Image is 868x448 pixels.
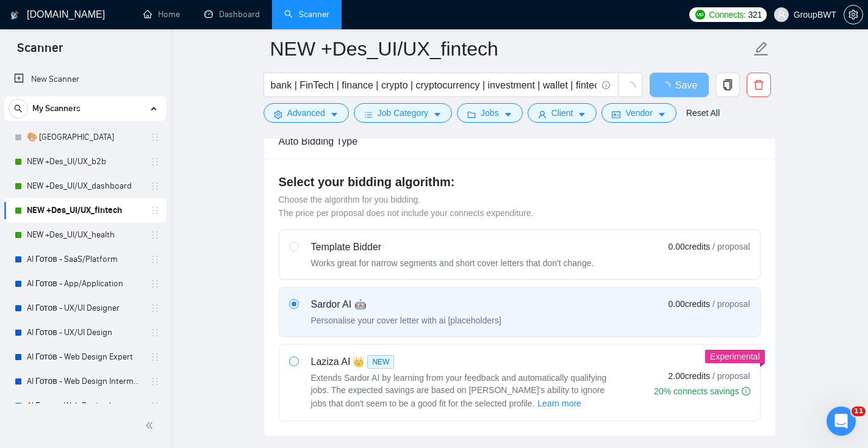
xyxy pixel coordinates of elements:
a: 🎨 [GEOGRAPHIC_DATA] [27,125,143,150]
span: My Scanners [32,96,81,121]
span: holder [150,157,160,167]
span: Vendor [625,106,652,120]
span: holder [150,352,160,362]
input: Search Freelance Jobs... [271,78,597,93]
div: 20% connects savings [654,385,750,397]
span: Connects: [709,8,745,21]
span: caret-down [330,110,339,119]
span: / proposal [712,370,750,382]
span: caret-down [433,110,442,119]
a: AI Готов - UX/UI Designer [27,296,143,320]
a: New Scanner [14,67,156,92]
span: holder [150,255,160,264]
div: Auto Bidding Type [279,124,761,159]
a: searchScanner [284,9,329,20]
span: holder [150,377,160,386]
span: folder [467,110,476,119]
span: Learn more [537,397,581,410]
span: 11 [852,406,866,416]
a: Reset All [686,106,720,120]
div: Laziza AI [311,355,616,369]
button: delete [747,73,771,97]
span: info-circle [742,387,750,396]
span: Client [551,106,573,120]
a: AI Готов - UX/UI Design [27,320,143,345]
span: holder [150,328,160,338]
span: holder [150,181,160,191]
span: search [9,104,27,113]
span: idcard [612,110,620,119]
button: copy [716,73,740,97]
span: 321 [748,8,762,21]
a: setting [844,10,863,20]
a: homeHome [143,9,180,20]
a: AI Готов - SaaS/Platform [27,247,143,272]
button: barsJob Categorycaret-down [354,103,452,123]
span: holder [150,279,160,289]
iframe: Intercom live chat [827,406,856,436]
span: user [538,110,547,119]
span: Extends Sardor AI by learning from your feedback and automatically qualifying jobs. The expected ... [311,373,607,408]
span: copy [716,79,739,90]
button: search [9,99,28,118]
a: NEW +Des_UI/UX_dashboard [27,174,143,198]
span: NEW [367,355,394,369]
span: user [777,10,786,19]
a: AI Готов - Web Design Expert [27,345,143,369]
span: 👑 [353,355,365,369]
span: holder [150,303,160,313]
span: loading [625,82,636,93]
span: caret-down [658,110,666,119]
span: loading [661,82,675,92]
span: holder [150,401,160,411]
img: logo [10,5,19,25]
span: holder [150,206,160,215]
span: holder [150,132,160,142]
span: holder [150,230,160,240]
span: 0.00 credits [669,297,710,311]
a: dashboardDashboard [204,9,260,20]
button: Save [650,73,709,97]
span: setting [274,110,282,119]
span: Scanner [7,39,73,65]
a: AI Готов - Web Design Intermediate минус Developer [27,369,143,394]
span: edit [753,41,769,57]
span: / proposal [712,240,750,253]
div: Personalise your cover letter with ai [placeholders] [311,314,501,327]
a: NEW +Des_UI/UX_health [27,223,143,247]
span: Jobs [481,106,499,120]
a: NEW +Des_UI/UX_b2b [27,150,143,174]
span: Advanced [287,106,325,120]
span: setting [844,10,863,20]
span: Job Category [378,106,428,120]
span: bars [364,110,373,119]
button: idcardVendorcaret-down [601,103,676,123]
span: double-left [145,419,157,432]
span: 0.00 credits [669,240,710,253]
button: setting [844,5,863,24]
span: Experimental [710,352,760,361]
span: Save [675,78,697,93]
div: Works great for narrow segments and short cover letters that don't change. [311,257,594,269]
div: Template Bidder [311,240,594,255]
img: upwork-logo.png [695,10,705,20]
h4: Select your bidding algorithm: [279,173,761,190]
span: delete [747,79,770,90]
a: AI Готов - Web Design Intermediate минус Development [27,394,143,418]
span: / proposal [712,298,750,310]
a: AI Готов - App/Application [27,272,143,296]
button: folderJobscaret-down [457,103,523,123]
span: Choose the algorithm for you bidding. The price per proposal does not include your connects expen... [279,195,534,218]
div: Sardor AI 🤖 [311,297,501,312]
li: New Scanner [4,67,166,92]
span: 2.00 credits [669,369,710,383]
input: Scanner name... [270,34,751,64]
button: userClientcaret-down [528,103,597,123]
span: caret-down [578,110,586,119]
button: Laziza AI NEWExtends Sardor AI by learning from your feedback and automatically qualifying jobs. ... [537,396,582,411]
a: NEW +Des_UI/UX_fintech [27,198,143,223]
button: settingAdvancedcaret-down [264,103,349,123]
span: caret-down [504,110,512,119]
span: info-circle [602,81,610,89]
